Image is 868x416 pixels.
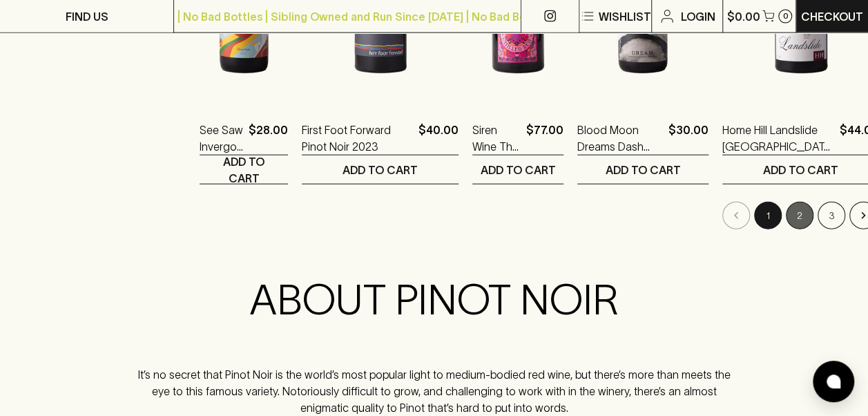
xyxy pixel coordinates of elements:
p: $0.00 [726,8,760,25]
p: 0 [782,12,788,20]
p: $77.00 [526,122,563,155]
a: Blood Moon Dreams Dash Farm Pinot Noir 2024 [577,122,663,155]
button: ADD TO CART [200,155,288,184]
a: First Foot Forward Pinot Noir 2023 [302,122,413,155]
h2: ABOUT PINOT NOIR [131,275,738,325]
a: See Saw Invergo Pinot Noir 2022 [200,122,243,155]
button: Go to page 3 [818,202,845,229]
p: $28.00 [249,122,288,155]
p: FIND US [66,8,108,25]
p: Login [681,8,715,25]
p: ADD TO CART [606,162,681,178]
p: $40.00 [418,122,459,155]
p: ADD TO CART [481,162,556,178]
button: ADD TO CART [302,155,459,184]
p: ADD TO CART [343,162,418,178]
p: ADD TO CART [763,162,838,178]
p: It’s no secret that Pinot Noir is the world’s most popular light to medium-bodied red wine, but t... [131,366,738,416]
a: Home Hill Landslide [GEOGRAPHIC_DATA] Pinot Noir 2023 [722,122,834,155]
button: Go to page 2 [786,202,813,229]
p: ADD TO CART [206,153,281,187]
p: Checkout [801,8,863,25]
p: Wishlist [599,8,651,25]
button: page 1 [754,202,782,229]
a: Siren Wine The Empress Pinot Noir 2023 [472,122,521,155]
p: $30.00 [668,122,708,155]
img: bubble-icon [827,375,840,388]
button: ADD TO CART [472,155,563,184]
button: ADD TO CART [577,155,708,184]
